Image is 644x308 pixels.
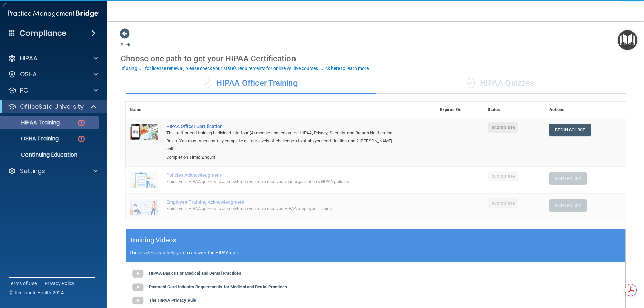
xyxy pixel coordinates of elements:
[4,135,59,142] p: OSHA Training
[20,54,37,62] p: HIPAA
[122,66,370,71] div: If using CE for license renewal, please check your state's requirements for online vs. live cours...
[45,280,75,287] a: Privacy Policy
[121,49,631,68] div: Choose one path to get your HIPAA Certification
[376,73,626,94] div: HIPAA Quizzes
[166,124,402,129] a: HIPAA Officer Certification
[4,151,96,158] p: Continuing Education
[488,122,518,133] span: Incomplete
[121,65,371,72] button: If using CE for license renewal, please check your state's requirements for online vs. live cours...
[77,135,86,143] img: danger-circle.6113f641.png
[166,153,402,161] div: Completion Time: 2 hours
[488,198,518,208] span: Incomplete
[549,124,590,136] a: Begin Course
[126,73,376,94] div: HIPAA Officer Training
[8,70,98,78] a: OSHA
[20,28,66,38] h4: Compliance
[166,199,402,205] div: Employee Training Acknowledgment
[20,167,45,175] p: Settings
[20,86,30,95] p: PCI
[126,102,162,118] th: Name
[9,289,64,296] span: Ⓒ Rectangle Health 2024
[149,298,196,303] b: The HIPAA Privacy Rule
[166,172,402,178] div: Policies Acknowledgment
[131,281,145,294] img: gray_youtube_icon.38fcd6cc.png
[8,54,98,62] a: HIPAA
[545,102,626,118] th: Actions
[549,199,587,212] button: Sign Policy
[8,103,97,111] a: OfficeSafe University
[4,119,60,126] p: HIPAA Training
[9,280,37,287] a: Terms of Use
[121,34,130,47] a: Back
[149,271,241,276] b: HIPAA Basics For Medical and Dental Practices
[8,7,99,20] img: PMB logo
[204,78,211,88] span: ✓
[549,172,587,185] button: Sign Policy
[149,284,287,289] b: Payment Card Industry Requirements for Medical and Dental Practices
[129,250,622,255] p: These videos can help you to answer the HIPAA quiz
[166,178,402,186] div: Finish your HIPAA quizzes to acknowledge you have received your organization’s HIPAA policies.
[8,86,98,95] a: PCI
[8,167,98,175] a: Settings
[20,103,84,111] p: OfficeSafe University
[129,234,176,246] h5: Training Videos
[618,30,637,50] button: Open Resource Center
[166,205,402,213] div: Finish your HIPAA quizzes to acknowledge you have received HIPAA employee training.
[131,267,145,281] img: gray_youtube_icon.38fcd6cc.png
[20,70,37,78] p: OSHA
[484,102,545,118] th: Status
[488,171,518,181] span: Incomplete
[166,129,402,153] div: This self-paced training is divided into four (4) modules based on the HIPAA, Privacy, Security, ...
[436,102,484,118] th: Expires On
[77,119,86,127] img: danger-circle.6113f641.png
[131,294,145,307] img: gray_youtube_icon.38fcd6cc.png
[467,78,475,88] span: ✓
